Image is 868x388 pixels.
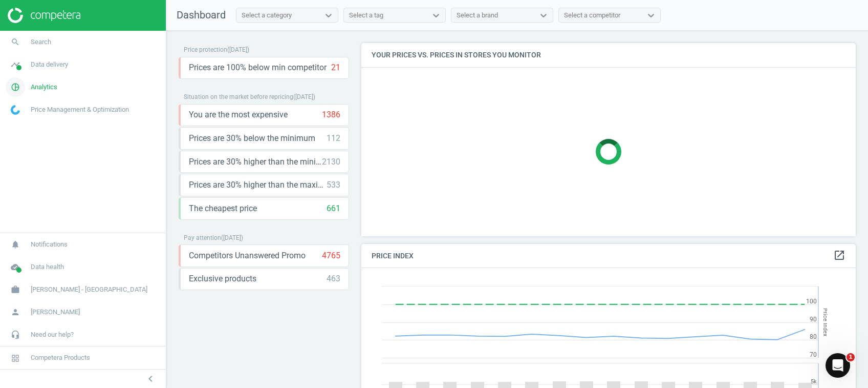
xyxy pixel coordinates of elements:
div: Select a brand [457,11,498,20]
span: You are the most expensive [189,109,288,120]
span: Search [31,37,51,47]
img: wGWNvw8QSZomAAAAABJRU5ErkJggg== [11,105,20,115]
div: 4765 [322,250,340,261]
span: Prices are 30% higher than the minimum [189,156,322,168]
h4: Price Index [361,244,856,268]
div: Select a tag [349,11,383,20]
span: ( [DATE] ) [227,46,249,53]
span: Dashboard [177,9,226,21]
tspan: Price Index [822,308,829,336]
i: pie_chart_outlined [6,77,25,97]
iframe: Intercom live chat [826,353,850,378]
span: Situation on the market before repricing [184,93,293,100]
img: ajHJNr6hYgQAAAAASUVORK5CYII= [8,8,80,23]
div: 533 [327,179,340,191]
span: Data delivery [31,60,68,69]
div: Select a category [242,11,292,20]
div: 661 [327,203,340,214]
text: 100 [806,298,817,305]
span: ( [DATE] ) [293,93,315,100]
div: 1386 [322,109,340,120]
i: work [6,280,25,299]
i: notifications [6,235,25,254]
i: headset_mic [6,325,25,344]
text: 80 [810,333,817,340]
text: 90 [810,316,817,323]
span: Price Management & Optimization [31,105,129,114]
span: ( [DATE] ) [221,234,243,241]
i: person [6,302,25,322]
div: 463 [327,273,340,284]
div: Select a competitor [564,11,620,20]
span: [PERSON_NAME] - [GEOGRAPHIC_DATA] [31,285,147,294]
i: search [6,32,25,52]
span: The cheapest price [189,203,257,214]
span: Need our help? [31,330,74,339]
div: 112 [327,133,340,144]
i: chevron_left [144,373,157,385]
span: [PERSON_NAME] [31,308,80,317]
a: open_in_new [833,249,845,262]
text: 5k [811,378,817,385]
span: Data health [31,262,64,272]
span: 1 [847,353,855,361]
i: timeline [6,55,25,74]
span: Competera Products [31,353,90,362]
span: Notifications [31,240,68,249]
text: 70 [810,351,817,358]
span: Pay attention [184,234,221,241]
span: Prices are 30% higher than the maximal [189,179,327,191]
i: cloud_done [6,257,25,277]
div: 21 [331,62,340,73]
span: Price protection [184,46,227,53]
button: chevron_left [138,372,163,385]
span: Exclusive products [189,273,256,284]
span: Prices are 100% below min competitor [189,62,327,73]
span: Prices are 30% below the minimum [189,133,315,144]
span: Analytics [31,83,57,92]
h4: Your prices vs. prices in stores you monitor [361,43,856,67]
i: open_in_new [833,249,845,261]
span: Competitors Unanswered Promo [189,250,306,261]
div: 2130 [322,156,340,168]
